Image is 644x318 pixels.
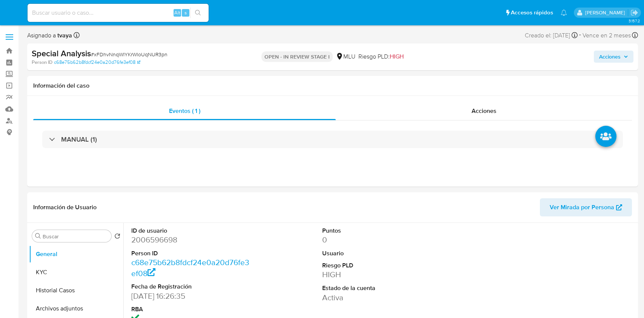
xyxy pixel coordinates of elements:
[390,52,404,61] span: HIGH
[322,284,442,292] dt: Estado de la cuenta
[358,52,404,61] span: Riesgo PLD:
[32,47,91,59] b: Special Analysis
[32,59,52,66] b: Person ID
[322,269,442,280] dd: HIGH
[472,107,496,115] span: Acciones
[525,30,578,40] div: Creado el: [DATE]
[599,51,621,63] span: Acciones
[131,282,251,291] dt: Fecha de Registración
[184,9,187,16] span: s
[540,198,632,216] button: Ver Mirada por Persona
[583,31,631,40] span: Vence en 2 meses
[550,198,614,216] span: Ver Mirada por Persona
[131,291,251,301] dd: [DATE] 16:26:35
[579,30,581,40] span: -
[322,261,442,270] dt: Riesgo PLD
[61,135,97,144] h3: MANUAL (1)
[322,235,442,245] dd: 0
[322,249,442,258] dt: Usuario
[131,249,251,258] dt: Person ID
[27,31,72,40] span: Asignado a
[29,281,123,299] button: Historial Casos
[594,51,633,63] button: Acciones
[56,31,72,40] b: tvaya
[91,51,168,58] span: # xFDhvNnqWIYKrWloUqNUR3pn
[43,233,108,240] input: Buscar
[29,299,123,318] button: Archivos adjuntos
[322,227,442,235] dt: Puntos
[190,8,206,18] button: search-icon
[261,51,333,62] p: OPEN - IN REVIEW STAGE I
[131,235,251,245] dd: 2006596698
[169,107,200,115] span: Eventos ( 1 )
[29,263,123,281] button: KYC
[131,257,249,278] a: c68e75b62b8fdcf24e0a20d76fe3ef08
[336,52,355,61] div: MLU
[561,9,567,16] a: Notificaciones
[33,82,632,90] h1: Información del caso
[131,305,251,313] dt: RBA
[585,9,628,16] p: tomas.vaya@mercadolibre.com
[511,9,553,17] span: Accesos rápidos
[33,204,97,211] h1: Información de Usuario
[630,9,638,17] a: Salir
[42,131,623,148] div: MANUAL (1)
[131,227,251,235] dt: ID de usuario
[29,245,123,263] button: General
[54,59,140,66] a: c68e75b62b8fdcf24e0a20d76fe3ef08
[174,9,180,16] span: Alt
[35,233,41,239] button: Buscar
[114,233,120,241] button: Volver al orden por defecto
[322,292,442,303] dd: Activa
[28,8,209,18] input: Buscar usuario o caso...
